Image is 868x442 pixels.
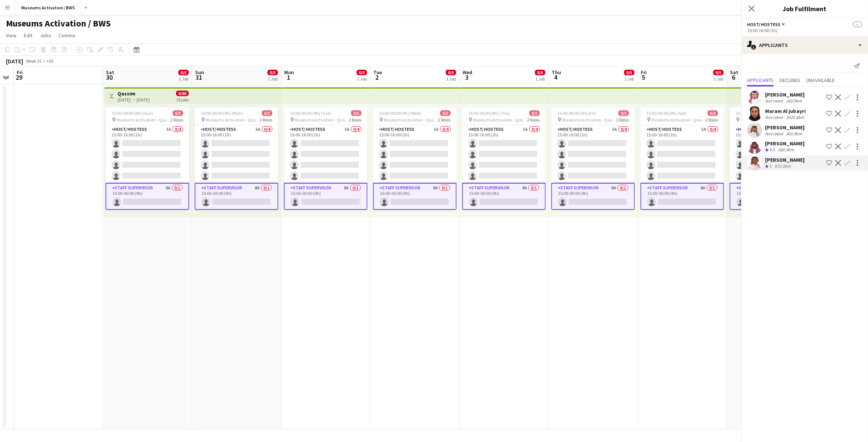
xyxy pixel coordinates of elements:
[461,73,472,82] span: 3
[708,110,718,116] span: 0/5
[551,125,635,183] app-card-role: Host/ Hostess5A0/415:00-16:00 (1h)
[557,110,596,116] span: 15:00-00:00 (9h) (Fri)
[56,31,78,40] a: Comms
[765,131,784,136] div: Not rated
[176,91,189,96] span: 0/80
[3,31,19,40] a: View
[173,110,183,116] span: 0/5
[440,110,451,116] span: 0/5
[373,125,457,183] app-card-role: Host/ Hostess5A0/415:00-16:00 (1h)
[552,69,561,76] span: Thu
[195,125,278,183] app-card-role: Host/ Hostess5A0/415:00-16:00 (1h)
[535,70,545,75] span: 0/5
[351,110,361,116] span: 0/5
[527,117,540,123] span: 2 Roles
[194,73,204,82] span: 31
[384,117,438,123] span: Museums Activation - Qassim
[773,163,792,170] div: 672.5km
[784,98,803,104] div: 360.9km
[462,125,546,183] app-card-role: Host/ Hostess5A0/415:00-16:00 (1h)
[262,110,272,116] span: 0/5
[106,107,189,210] app-job-card: 15:00-00:00 (9h) (Sun)0/5 Museums Activation - Qassim2 RolesHost/ Hostess5A0/415:00-16:00 (1h) St...
[179,76,188,82] div: 1 Job
[806,78,835,83] span: Unavailable
[551,73,561,82] span: 4
[357,76,367,82] div: 1 Job
[551,183,635,210] app-card-role: Staff Supervisor8A0/115:00-00:00 (9h)
[784,114,806,120] div: 3020.8km
[37,31,54,40] a: Jobs
[784,131,803,136] div: 360.9km
[730,183,813,210] app-card-role: Staff Supervisor8A0/115:00-00:00 (9h)
[438,117,451,123] span: 2 Roles
[260,117,272,123] span: 2 Roles
[446,70,456,75] span: 0/5
[106,183,189,210] app-card-role: Staff Supervisor8A0/115:00-00:00 (9h)
[40,32,51,39] span: Jobs
[106,125,189,183] app-card-role: Host/ Hostess5A0/415:00-16:00 (1h)
[195,69,204,76] span: Sun
[624,70,634,75] span: 0/5
[446,76,456,82] div: 1 Job
[373,69,382,76] span: Tue
[379,110,421,116] span: 15:00-00:00 (9h) (Wed)
[765,114,784,120] div: Not rated
[529,110,540,116] span: 0/5
[765,91,805,98] div: [PERSON_NAME]
[295,117,349,123] span: Museums Activation - Qassim
[117,97,150,102] div: [DATE] → [DATE]
[853,22,862,27] span: --
[770,163,772,169] span: 1
[770,147,775,152] span: 4.5
[284,69,294,76] span: Mon
[624,76,634,82] div: 1 Job
[6,18,111,29] h1: Museums Activation / BWS
[646,110,687,116] span: 15:00-00:00 (9h) (Sat)
[24,32,32,39] span: Edit
[747,78,774,83] span: Applicants
[640,107,724,210] app-job-card: 15:00-00:00 (9h) (Sat)0/5 Museums Activation - Qassim2 RolesHost/ Hostess5A0/415:00-16:00 (1h) St...
[730,69,738,76] span: Sat
[267,70,278,75] span: 0/5
[373,107,457,210] div: 15:00-00:00 (9h) (Wed)0/5 Museums Activation - Qassim2 RolesHost/ Hostess5A0/415:00-16:00 (1h) St...
[117,90,150,97] h3: Qassim
[651,117,705,123] span: Museums Activation - Qassim
[747,22,786,27] button: Host/ Hostess
[201,110,243,116] span: 15:00-00:00 (9h) (Mon)
[6,57,23,65] div: [DATE]
[372,73,382,82] span: 2
[730,107,813,210] app-job-card: 15:00-00:00 (9h) (Sun)0/5 Museums Activation - Qassim2 RolesHost/ Hostess5A0/415:00-16:00 (1h) St...
[178,70,189,75] span: 0/5
[641,69,647,76] span: Fri
[765,98,784,104] div: Not rated
[105,73,114,82] span: 30
[730,125,813,183] app-card-role: Host/ Hostess5A0/415:00-16:00 (1h)
[284,125,367,183] app-card-role: Host/ Hostess5A0/415:00-16:00 (1h)
[640,183,724,210] app-card-role: Staff Supervisor8A0/115:00-00:00 (9h)
[736,110,777,116] span: 15:00-00:00 (9h) (Sun)
[741,4,868,13] h3: Job Fulfilment
[462,183,546,210] app-card-role: Staff Supervisor8A0/115:00-00:00 (9h)
[268,76,278,82] div: 1 Job
[473,117,527,123] span: Museums Activation - Qassim
[283,73,294,82] span: 1
[740,117,795,123] span: Museums Activation - Qassim
[16,73,23,82] span: 29
[112,110,153,116] span: 15:00-00:00 (9h) (Sun)
[551,107,635,210] app-job-card: 15:00-00:00 (9h) (Fri)0/5 Museums Activation - Qassim2 RolesHost/ Hostess5A0/415:00-16:00 (1h) St...
[780,78,800,83] span: Declined
[713,70,724,75] span: 0/5
[618,110,629,116] span: 0/5
[640,73,647,82] span: 5
[349,117,361,123] span: 2 Roles
[195,107,278,210] app-job-card: 15:00-00:00 (9h) (Mon)0/5 Museums Activation - Qassim2 RolesHost/ Hostess5A0/415:00-16:00 (1h) St...
[777,147,796,153] div: 680.9km
[616,117,629,123] span: 2 Roles
[116,117,170,123] span: Museums Activation - Qassim
[195,183,278,210] app-card-role: Staff Supervisor8A0/115:00-00:00 (9h)
[765,108,806,114] div: Maram Al jubayri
